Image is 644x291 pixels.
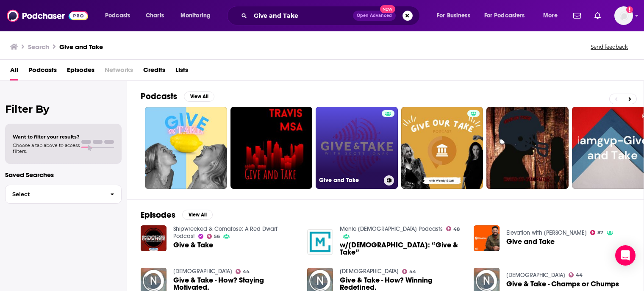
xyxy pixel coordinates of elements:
a: 87 [590,230,604,235]
img: Podchaser - Follow, Share and Rate Podcasts [7,8,88,24]
button: open menu [479,9,537,22]
button: Open AdvancedNew [353,11,396,21]
button: Show profile menu [614,6,633,25]
h2: Episodes [141,210,175,220]
a: Give & Take - How? Winning Redefined. [340,277,464,291]
a: 44 [236,269,250,274]
span: Select [6,191,103,197]
a: w/God: “Give & Take” [340,241,464,256]
button: open menu [175,9,222,22]
h2: Podcasts [141,91,177,102]
a: Episodes [67,63,94,80]
a: All [10,63,18,80]
img: User Profile [614,6,633,25]
a: 44 [569,272,583,277]
a: 48 [446,226,460,231]
input: Search podcasts, credits, & more... [250,9,353,22]
a: Narrate Church [173,268,232,275]
a: Give & Take - How? Staying Motivated. [173,277,297,291]
span: Logged in as jfalkner [614,6,633,25]
span: New [380,5,395,13]
img: Give and Take [474,225,500,251]
span: 87 [597,231,603,235]
a: PodcastsView All [141,91,214,102]
span: 44 [409,270,416,274]
a: Narrate Church [340,268,399,275]
button: Send feedback [588,43,630,50]
button: View All [184,91,214,102]
h2: Filter By [5,103,122,115]
span: For Business [437,10,470,22]
h3: Search [28,43,49,51]
span: Open Advanced [357,14,392,18]
p: Saved Searches [5,171,122,179]
a: Give & Take - Champs or Chumps [506,280,619,288]
a: Show notifications dropdown [570,8,584,23]
a: Shipwrecked & Comatose: A Red Dwarf Podcast [173,225,278,240]
span: Podcasts [105,10,130,22]
a: Podcasts [28,63,57,80]
span: Want to filter your results? [13,134,80,140]
a: 44 [402,269,416,274]
h3: Give and Take [319,177,380,184]
span: 44 [576,273,583,277]
span: 48 [453,227,460,231]
svg: Add a profile image [626,6,633,13]
span: More [543,10,558,22]
button: open menu [431,9,481,22]
span: 44 [243,270,250,274]
a: Charts [140,9,169,22]
a: 56 [207,234,220,239]
a: Give & Take [173,241,213,249]
a: Elevation with Steven Furtick [506,229,587,236]
button: Select [5,185,122,204]
a: Lists [175,63,188,80]
button: open menu [99,9,141,22]
span: Networks [105,63,133,80]
a: Give and Take [506,238,555,245]
button: open menu [537,9,568,22]
span: 56 [214,235,220,238]
a: EpisodesView All [141,210,213,220]
a: Show notifications dropdown [591,8,604,23]
span: Monitoring [180,10,211,22]
img: Give & Take [141,225,167,251]
img: w/God: “Give & Take” [307,229,333,255]
a: Menlo Church Podcasts [340,225,443,233]
span: Charts [146,10,164,22]
a: Narrate Church [506,272,565,279]
a: Credits [143,63,165,80]
span: w/[DEMOGRAPHIC_DATA]: “Give & Take” [340,241,464,256]
button: View All [182,210,213,220]
a: Give and Take [316,107,398,189]
h3: Give and Take [59,43,103,51]
span: For Podcasters [484,10,525,22]
div: Open Intercom Messenger [615,245,636,266]
div: Search podcasts, credits, & more... [235,6,428,25]
span: Choose a tab above to access filters. [13,142,80,154]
